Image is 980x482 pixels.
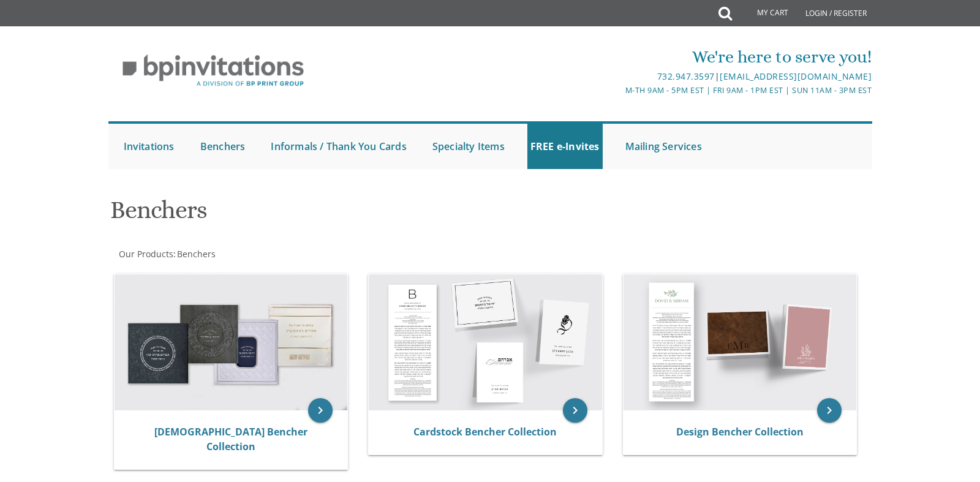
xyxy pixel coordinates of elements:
[268,124,409,169] a: Informals / Thank You Cards
[308,398,333,423] a: keyboard_arrow_right
[115,274,348,410] img: Judaica Bencher Collection
[108,248,491,260] div: :
[197,124,249,169] a: Benchers
[118,248,173,260] a: Our Products
[176,248,216,260] a: Benchers
[154,425,307,453] a: [DEMOGRAPHIC_DATA] Bencher Collection
[624,274,857,410] img: Design Bencher Collection
[363,45,872,69] div: We're here to serve you!
[563,398,587,423] a: keyboard_arrow_right
[369,274,602,410] img: Cardstock Bencher Collection
[622,124,705,169] a: Mailing Services
[676,425,804,439] a: Design Bencher Collection
[720,70,872,82] a: [EMAIL_ADDRESS][DOMAIN_NAME]
[110,197,610,233] h1: Benchers
[413,425,557,439] a: Cardstock Bencher Collection
[527,124,603,169] a: FREE e-Invites
[429,124,508,169] a: Specialty Items
[363,84,872,97] div: M-Th 9am - 5pm EST | Fri 9am - 1pm EST | Sun 11am - 3pm EST
[817,398,842,423] a: keyboard_arrow_right
[657,70,715,82] a: 732.947.3597
[731,1,797,26] a: My Cart
[177,248,216,260] span: Benchers
[108,45,318,96] img: BP Invitation Loft
[121,124,178,169] a: Invitations
[363,69,872,84] div: |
